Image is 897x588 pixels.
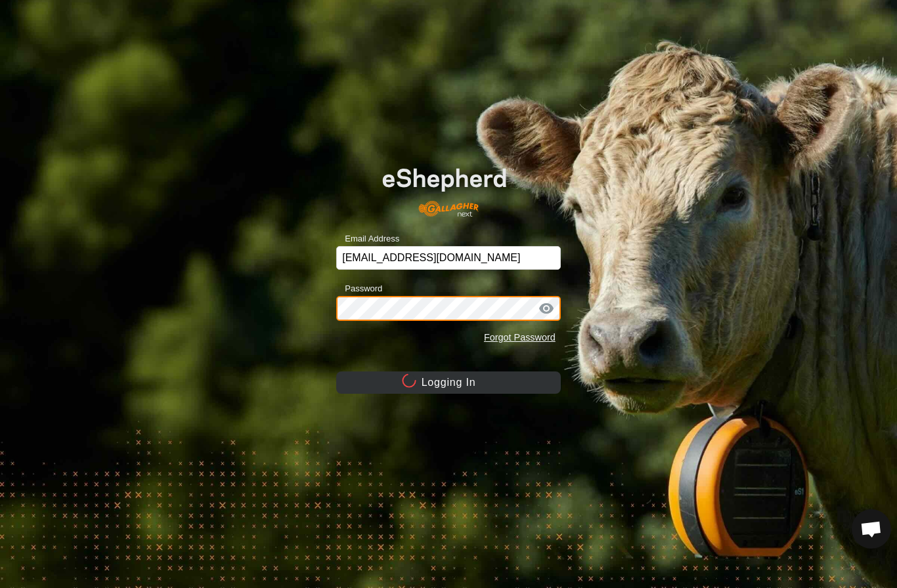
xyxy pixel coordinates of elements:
button: Logging In [336,371,561,394]
img: E-shepherd Logo [359,150,538,226]
label: Password [336,282,382,295]
label: Email Address [336,232,399,245]
a: Forgot Password [484,332,556,343]
div: Open chat [852,509,891,549]
input: Email Address [336,246,561,270]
